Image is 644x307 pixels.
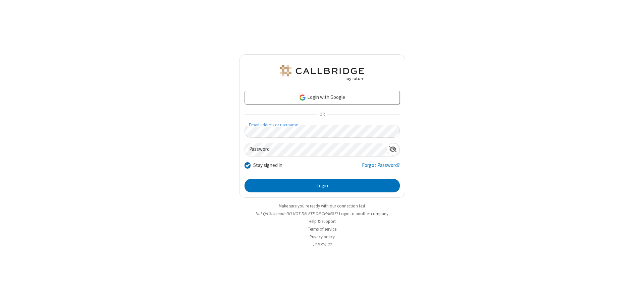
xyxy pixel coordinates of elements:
span: OR [317,110,327,119]
li: v2.6.351.22 [239,241,405,248]
li: Not QA Selenium DO NOT DELETE OR CHANGE? [239,210,405,217]
input: Password [245,143,386,156]
a: Privacy policy [310,234,335,240]
a: Login with Google [245,91,400,104]
label: Stay signed in [253,162,282,169]
a: Terms of service [308,226,336,232]
a: Help & support [309,219,336,224]
a: Forgot Password? [362,162,400,174]
iframe: Chat [627,290,639,302]
button: Login to another company [339,210,388,217]
button: Login [245,179,400,192]
img: QA Selenium DO NOT DELETE OR CHANGE [278,65,366,81]
input: Email address or username [245,125,400,138]
div: Show password [386,143,399,156]
a: Make sure you're ready with our connection test [279,203,365,209]
img: google-icon.png [299,94,306,101]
